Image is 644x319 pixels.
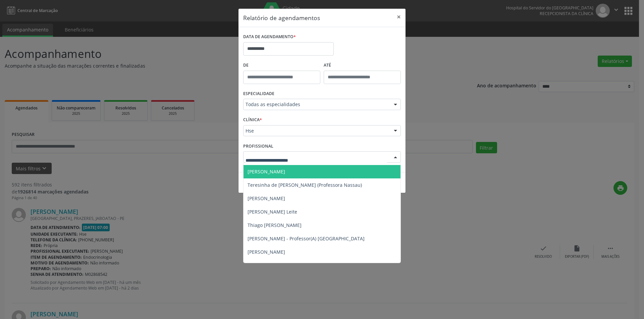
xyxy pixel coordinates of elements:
[248,209,297,215] span: [PERSON_NAME] Leite
[392,9,406,25] button: Close
[248,182,362,188] span: Teresinha de [PERSON_NAME] (Professora Nassau)
[243,89,274,99] label: ESPECIALIDADE
[243,32,296,42] label: DATA DE AGENDAMENTO
[248,195,285,202] span: [PERSON_NAME]
[248,249,285,255] span: [PERSON_NAME]
[248,235,365,242] span: [PERSON_NAME] - Professor(A) [GEOGRAPHIC_DATA]
[248,222,302,228] span: Thiago [PERSON_NAME]
[324,60,401,71] label: ATÉ
[246,128,387,134] span: Hse
[243,115,262,125] label: CLÍNICA
[248,262,338,268] span: [PERSON_NAME] - Ortopedia Oncológica
[248,168,285,175] span: [PERSON_NAME]
[243,13,320,22] h5: Relatório de agendamentos
[246,101,387,108] span: Todas as especialidades
[243,141,273,151] label: PROFISSIONAL
[243,60,320,71] label: De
